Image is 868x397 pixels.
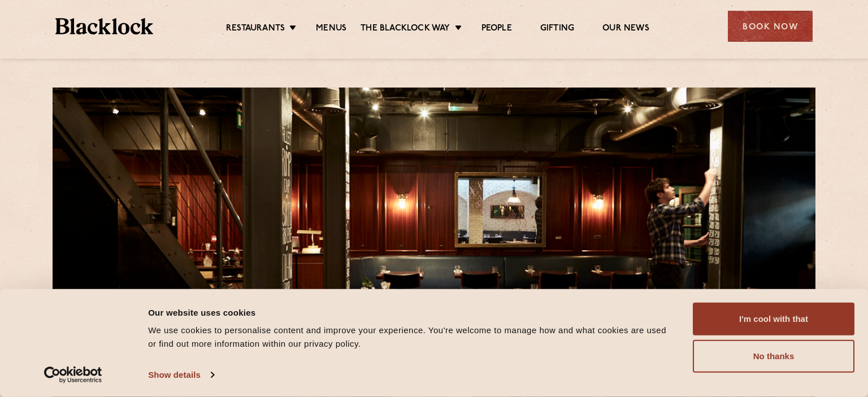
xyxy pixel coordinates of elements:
div: Book Now [728,11,813,42]
a: Usercentrics Cookiebot - opens in a new window [24,367,123,383]
a: Gifting [540,23,574,36]
a: The Blacklock Way [361,23,450,36]
a: Show details [148,367,214,383]
a: Menus [316,23,346,36]
a: Our News [602,23,649,36]
a: People [481,23,512,36]
div: We use cookies to personalise content and improve your experience. You're welcome to manage how a... [148,324,667,351]
div: Our website uses cookies [148,306,667,319]
button: No thanks [693,340,854,373]
a: Restaurants [226,23,285,36]
img: BL_Textured_Logo-footer-cropped.svg [55,18,153,34]
button: I'm cool with that [693,303,854,335]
